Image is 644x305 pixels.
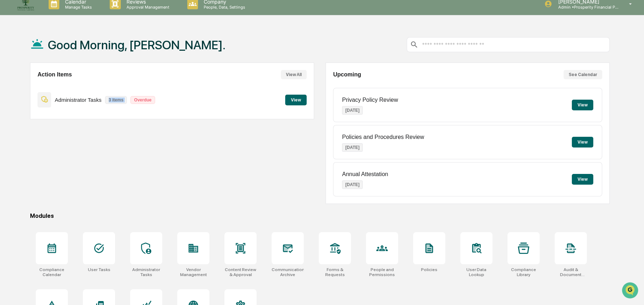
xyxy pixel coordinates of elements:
[342,97,398,103] p: Privacy Policy Review
[48,38,226,52] h1: Good Morning, [PERSON_NAME].
[460,267,492,277] div: User Data Lookup
[19,32,118,40] input: Clear
[130,267,162,277] div: Administrator Tasks
[7,104,13,110] div: 🔎
[281,70,307,79] button: View All
[177,267,209,277] div: Vendor Management
[30,212,610,219] div: Modules
[572,100,593,110] button: View
[4,101,48,114] a: 🔎Data Lookup
[59,5,95,10] p: Manage Tasks
[342,143,363,152] p: [DATE]
[198,5,249,10] p: People, Data, Settings
[55,97,101,103] p: Administrator Tasks
[130,96,155,104] p: Overdue
[24,62,90,67] div: We're available if you need us!
[105,96,127,104] p: 3 items
[52,91,58,96] div: 🗄️
[555,267,587,277] div: Audit & Document Logs
[7,55,20,67] img: 1746055101610-c473b297-6a78-478c-a979-82029cc54cd1
[50,121,86,126] a: Powered byPylon
[59,90,89,97] span: Attestations
[49,87,91,100] a: 🗄️Attestations
[7,91,13,96] div: 🖐️
[552,5,619,10] p: Admin • Prosperity Financial Planning
[71,121,86,126] span: Pylon
[4,87,49,100] a: 🖐️Preclearance
[285,96,307,103] a: View
[121,5,173,10] p: Approval Management
[319,267,351,277] div: Forms & Requests
[14,104,45,111] span: Data Lookup
[342,106,363,115] p: [DATE]
[342,180,363,189] p: [DATE]
[572,137,593,147] button: View
[7,15,130,26] p: How can we help?
[507,267,540,277] div: Compliance Library
[366,267,398,277] div: People and Permissions
[621,281,640,301] iframe: Open customer support
[333,71,361,78] h2: Upcoming
[342,134,424,140] p: Policies and Procedures Review
[564,70,602,79] button: See Calendar
[36,267,68,277] div: Compliance Calendar
[14,90,46,97] span: Preclearance
[572,174,593,185] button: View
[342,171,388,177] p: Annual Attestation
[224,267,257,277] div: Content Review & Approval
[38,71,72,78] h2: Action Items
[24,55,117,62] div: Start new chat
[88,267,110,272] div: User Tasks
[272,267,304,277] div: Communications Archive
[285,95,307,105] button: View
[122,57,130,65] button: Start new chat
[421,267,437,272] div: Policies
